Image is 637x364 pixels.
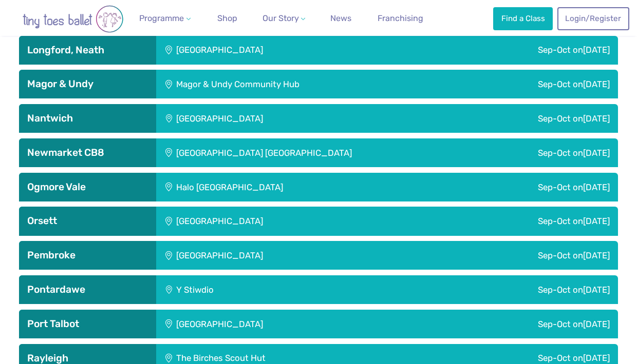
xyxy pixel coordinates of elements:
div: [GEOGRAPHIC_DATA] [156,207,417,235]
span: [DATE] [583,45,610,55]
div: Sep-Oct on [417,310,618,338]
span: [DATE] [583,79,610,89]
span: News [330,13,351,23]
span: Franchising [378,13,423,23]
span: Our Story [263,13,299,23]
h3: Magor & Undy [27,78,148,90]
div: Sep-Oct on [448,70,618,98]
h3: Orsett [27,215,148,227]
div: [GEOGRAPHIC_DATA] [156,310,417,338]
div: [GEOGRAPHIC_DATA] [156,36,417,65]
div: [GEOGRAPHIC_DATA] [GEOGRAPHIC_DATA] [156,138,478,167]
span: [DATE] [583,353,610,363]
span: [DATE] [583,148,610,158]
h3: Nantwich [27,112,148,125]
div: Halo [GEOGRAPHIC_DATA] [156,173,435,201]
div: Sep-Oct on [353,275,618,304]
span: [DATE] [583,250,610,260]
div: [GEOGRAPHIC_DATA] [156,241,417,270]
a: Our Story [258,8,309,29]
h3: Longford, Neath [27,44,148,56]
div: Sep-Oct on [417,104,618,133]
a: Find a Class [493,7,553,30]
a: Programme [135,8,195,29]
h3: Port Talbot [27,318,148,330]
span: [DATE] [583,182,610,192]
div: Magor & Undy Community Hub [156,70,447,98]
h3: Pontardawe [27,284,148,296]
span: [DATE] [583,216,610,226]
div: Sep-Oct on [417,207,618,235]
span: Programme [139,13,184,23]
span: [DATE] [583,285,610,295]
a: Login/Register [557,7,629,30]
div: Sep-Oct on [417,36,618,65]
img: tiny toes ballet [11,5,135,33]
span: Shop [217,13,237,23]
h3: Ogmore Vale [27,181,148,193]
span: [DATE] [583,319,610,329]
a: News [326,8,355,29]
div: [GEOGRAPHIC_DATA] [156,104,417,133]
div: Sep-Oct on [435,173,618,201]
div: Y Stiwdio [156,275,353,304]
a: Franchising [373,8,427,29]
h3: Newmarket CB8 [27,147,148,159]
div: Sep-Oct on [478,138,618,167]
div: Sep-Oct on [417,241,618,270]
span: [DATE] [583,113,610,124]
a: Shop [213,8,241,29]
h3: Pembroke [27,249,148,261]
